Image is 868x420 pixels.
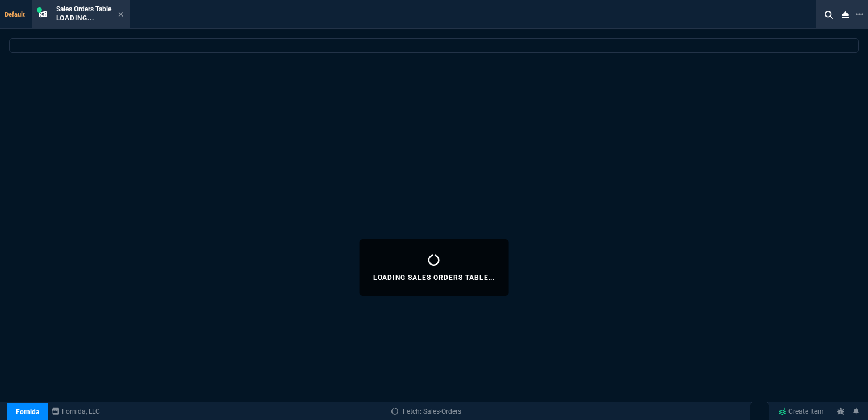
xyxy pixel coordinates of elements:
a: Create Item [774,403,828,420]
a: msbcCompanyName [48,406,103,417]
nx-icon: Close Workbench [837,8,853,22]
p: Loading... [56,14,111,23]
nx-icon: Search [820,8,837,22]
nx-icon: Open New Tab [856,9,863,20]
a: Fetch: Sales-Orders [391,406,461,417]
p: Loading Sales Orders Table... [373,273,495,282]
span: Default [5,11,30,18]
span: Sales Orders Table [56,5,111,13]
nx-icon: Close Tab [118,10,123,19]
